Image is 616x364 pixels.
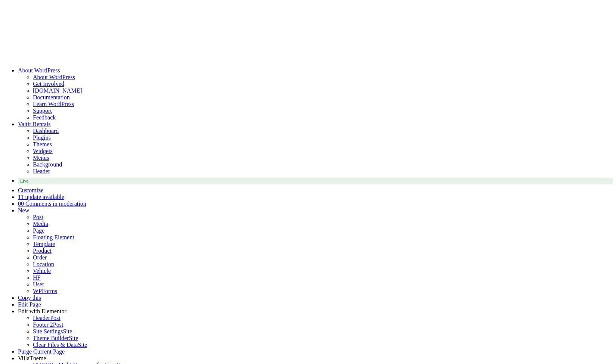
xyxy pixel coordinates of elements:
[33,321,63,328] a: Footer 2Post
[33,315,50,321] span: Header
[18,348,65,355] a: Purge Current Page
[53,321,64,328] span: Post
[33,221,48,227] a: Media
[18,355,613,362] div: VillaTheme
[18,308,66,314] span: Edit with Elementor
[33,87,82,94] a: [DOMAIN_NAME]
[33,161,62,168] a: Background
[69,335,78,341] span: Site
[33,134,51,141] a: Plugins
[63,328,72,335] span: Site
[33,342,78,348] span: Clear Files & Data
[18,194,21,200] span: 1
[33,128,59,134] a: Dashboard
[21,194,64,200] span: 1 update available
[33,227,44,234] a: Page
[33,281,44,287] a: User
[18,121,51,127] a: Valtir Rentals
[18,301,41,308] a: Edit Page
[18,67,60,74] span: About WordPress
[33,261,54,267] a: Location
[21,200,86,207] span: 0 Comments in moderation
[33,94,70,100] a: Documentation
[33,81,64,87] a: Get Involved
[33,101,74,107] a: Learn WordPress
[18,207,29,214] span: New
[18,187,43,193] a: Customize
[33,274,40,281] a: HF
[33,321,53,328] span: Footer 2
[78,342,87,348] span: Site
[50,315,61,321] span: Post
[33,74,75,80] a: About WordPress
[18,141,613,175] ul: Valtir Rentals
[33,148,53,154] a: Widgets
[33,155,49,161] a: Menus
[33,141,52,147] a: Themes
[33,248,52,254] a: Product
[33,328,72,335] a: Site SettingsSite
[18,128,613,141] ul: Valtir Rentals
[18,87,613,121] ul: About WordPress
[33,254,47,261] a: Order
[33,241,55,247] a: Template
[33,214,43,220] a: Post
[33,288,57,294] a: WPForms
[33,234,74,240] a: Floating Element
[33,168,50,174] a: Header
[33,108,52,114] a: Support
[18,178,613,184] a: Live
[18,295,41,301] a: Copy this
[33,335,78,341] a: Theme BuilderSite
[33,268,51,274] a: Vehicle
[18,200,21,207] span: 0
[18,214,613,295] ul: New
[33,328,63,335] span: Site Settings
[33,315,61,321] a: HeaderPost
[33,114,56,121] a: Feedback
[33,342,87,348] a: Clear Files & DataSite
[33,335,69,341] span: Theme Builder
[18,74,613,87] ul: About WordPress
